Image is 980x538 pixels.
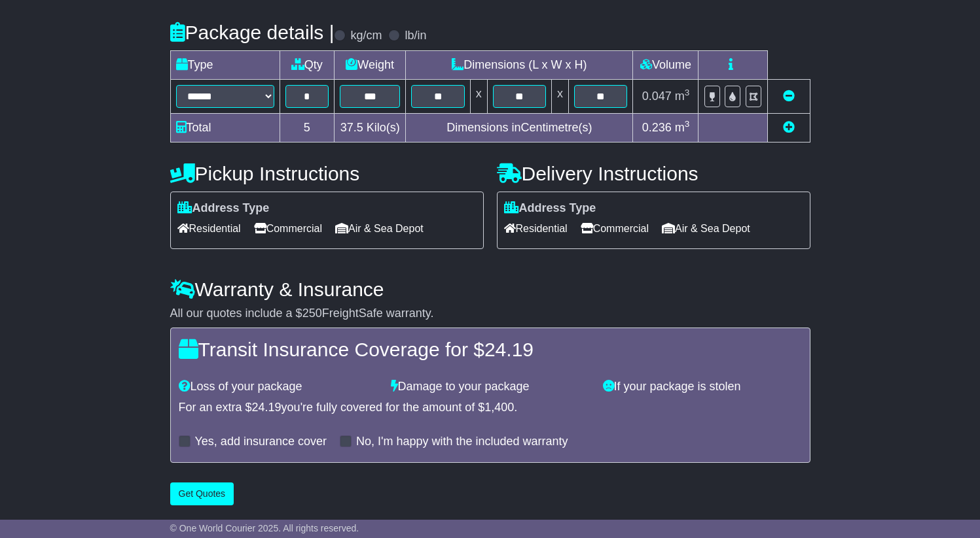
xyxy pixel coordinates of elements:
[406,113,633,142] td: Dimensions in Centimetre(s)
[633,50,699,79] td: Volume
[170,307,810,321] div: All our quotes include a $ FreightSafe warranty.
[340,121,363,134] span: 37.5
[177,218,241,239] span: Residential
[172,380,384,394] div: Loss of your package
[470,79,487,113] td: x
[335,113,406,142] td: Kilo(s)
[195,435,327,449] label: Yes, add insurance cover
[170,278,810,300] h4: Warranty & Insurance
[675,90,690,103] span: m
[280,113,335,142] td: 5
[335,218,424,239] span: Air & Sea Depot
[783,121,795,134] a: Add new item
[484,401,514,414] span: 1,400
[642,90,672,103] span: 0.047
[170,523,359,533] span: © One World Courier 2025. All rights reserved.
[406,50,633,79] td: Dimensions (L x W x H)
[179,339,802,360] h4: Transit Insurance Coverage for $
[356,435,568,449] label: No, I'm happy with the included warranty
[484,339,534,360] span: 24.19
[170,482,234,505] button: Get Quotes
[596,380,808,394] div: If your package is stolen
[170,113,280,142] td: Total
[675,121,690,134] span: m
[497,163,810,184] h4: Delivery Instructions
[504,201,596,216] label: Address Type
[685,88,690,97] sup: 3
[581,218,649,239] span: Commercial
[783,90,795,103] a: Remove this item
[335,50,406,79] td: Weight
[552,79,569,113] td: x
[252,401,281,414] span: 24.19
[685,119,690,129] sup: 3
[170,163,484,184] h4: Pickup Instructions
[642,121,672,134] span: 0.236
[350,29,382,43] label: kg/cm
[179,401,802,415] div: For an extra $ you're fully covered for the amount of $ .
[177,201,270,216] label: Address Type
[504,218,568,239] span: Residential
[384,380,596,394] div: Damage to your package
[170,22,335,43] h4: Package details |
[302,307,322,320] span: 250
[170,50,280,79] td: Type
[254,218,322,239] span: Commercial
[662,218,750,239] span: Air & Sea Depot
[405,29,426,43] label: lb/in
[280,50,335,79] td: Qty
